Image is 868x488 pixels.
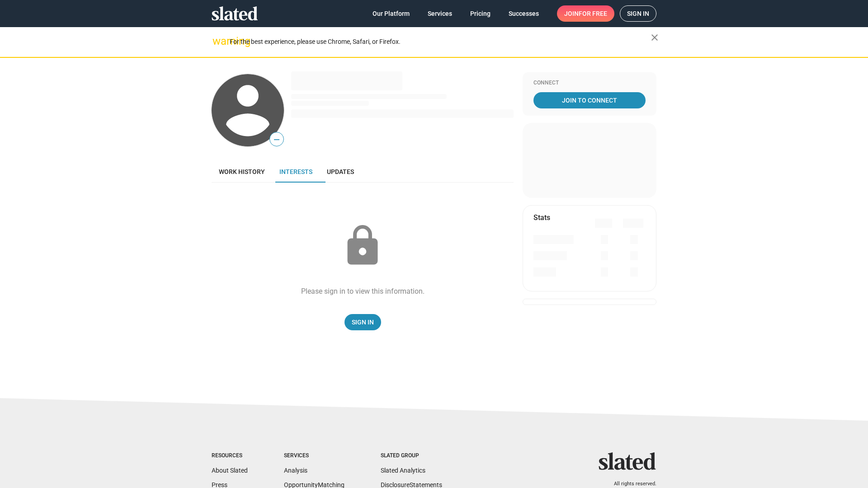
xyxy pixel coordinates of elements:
[579,5,607,22] span: for free
[279,168,312,175] span: Interests
[533,213,550,222] mat-card-title: Stats
[535,92,644,108] span: Join To Connect
[620,5,656,22] a: Sign in
[509,5,539,22] span: Successes
[301,286,425,296] div: Please sign in to view this information.
[270,134,283,145] span: —
[365,5,417,22] a: Our Platform
[340,223,385,268] mat-icon: lock
[272,161,320,183] a: Interests
[463,5,498,22] a: Pricing
[501,5,546,22] a: Successes
[373,5,410,22] span: Our Platform
[428,5,452,22] span: Services
[212,467,248,474] a: About Slated
[320,161,361,183] a: Updates
[649,32,660,43] mat-icon: close
[533,80,646,87] div: Connect
[219,168,265,175] span: Work history
[352,314,374,330] span: Sign In
[344,314,381,330] a: Sign In
[533,92,646,108] a: Join To Connect
[381,467,425,474] a: Slated Analytics
[381,452,442,460] div: Slated Group
[230,36,651,48] div: For the best experience, please use Chrome, Safari, or Firefox.
[284,467,307,474] a: Analysis
[284,452,344,460] div: Services
[420,5,459,22] a: Services
[470,5,491,22] span: Pricing
[212,36,223,47] mat-icon: warning
[557,5,614,22] a: Joinfor free
[564,5,607,22] span: Join
[212,161,272,183] a: Work history
[627,6,649,21] span: Sign in
[212,452,248,460] div: Resources
[327,168,354,175] span: Updates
